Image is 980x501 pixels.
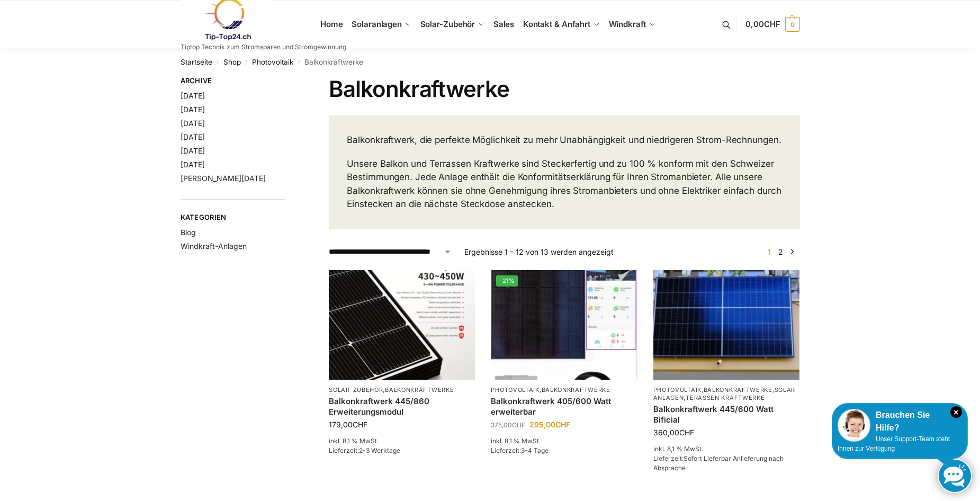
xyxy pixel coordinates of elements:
[491,421,525,429] bdi: 375,00
[555,420,570,429] span: CHF
[523,19,590,29] span: Kontakt & Anfahrt
[353,420,367,429] span: CHF
[653,444,799,454] p: inkl. 8,1 % MwSt.
[745,8,799,40] a: 0,00CHF 0
[653,454,784,472] span: Lieferzeit:
[838,435,950,452] span: Unser Support-Team steht Ihnen zur Verfügung
[420,19,475,29] span: Solar-Zubehör
[491,386,539,393] a: Photovoltaik
[491,446,549,454] span: Lieferzeit:
[329,386,475,394] p: ,
[329,76,799,102] h1: Balkonkraftwerke
[776,247,786,256] a: Seite 2
[329,446,400,454] span: Lieferzeit:
[518,1,604,48] a: Kontakt & Anfahrt
[181,212,286,223] span: Kategorien
[838,409,962,434] div: Brauchen Sie Hilfe?
[329,270,475,380] img: Balkonkraftwerk 445/860 Erweiterungsmodul
[679,428,694,437] span: CHF
[491,270,637,380] a: -21%Steckerfertig Plug & Play mit 410 Watt
[653,386,799,402] p: , , ,
[764,19,780,29] span: CHF
[181,241,247,250] a: Windkraft-Anlagen
[181,44,346,50] p: Tiptop Technik zum Stromsparen und Stromgewinnung
[329,386,383,393] a: Solar-Zubehör
[352,19,402,29] span: Solaranlagen
[181,91,205,100] a: [DATE]
[491,270,637,380] img: Steckerfertig Plug & Play mit 410 Watt
[464,246,614,257] p: Ergebnisse 1 – 12 von 13 werden angezeigt
[212,58,223,67] span: /
[512,421,525,429] span: CHF
[521,446,549,454] span: 3-4 Tage
[347,157,781,211] p: Unsere Balkon und Terrassen Kraftwerke sind Steckerfertig und zu 100 % konform mit den Schweizer ...
[252,58,293,66] a: Photovoltaik
[181,76,286,86] span: Archive
[181,48,800,76] nav: Breadcrumb
[181,58,212,66] a: Startseite
[181,132,205,141] a: [DATE]
[181,228,196,237] a: Blog
[745,19,780,29] span: 0,00
[686,394,765,401] a: Terassen Kraftwerke
[489,1,518,48] a: Sales
[653,386,796,401] a: Solaranlagen
[181,160,205,169] a: [DATE]
[761,246,799,257] nav: Produkt-Seitennummerierung
[416,1,489,48] a: Solar-Zubehör
[838,409,870,442] img: Customer service
[653,404,799,425] a: Balkonkraftwerk 445/600 Watt Bificial
[347,1,416,48] a: Solaranlagen
[347,133,781,147] p: Balkonkraftwerk, die perfekte Möglichkeit zu mehr Unabhängigkeit und niedrigeren Strom-Rechnungen.
[181,174,266,183] a: [PERSON_NAME][DATE]
[223,58,241,66] a: Shop
[788,246,796,257] a: →
[359,446,400,454] span: 2-3 Werktage
[385,386,454,393] a: Balkonkraftwerke
[181,146,205,155] a: [DATE]
[765,247,774,256] span: Seite 1
[493,19,515,29] span: Sales
[542,386,610,393] a: Balkonkraftwerke
[491,386,637,394] p: ,
[181,119,205,128] a: [DATE]
[950,406,962,418] i: Schließen
[785,17,800,32] span: 0
[609,19,646,29] span: Windkraft
[241,58,252,67] span: /
[329,246,452,257] select: Shop-Reihenfolge
[704,386,772,393] a: Balkonkraftwerke
[491,436,637,446] p: inkl. 8,1 % MwSt.
[285,76,292,88] button: Close filters
[329,420,367,429] bdi: 179,00
[329,396,475,417] a: Balkonkraftwerk 445/860 Erweiterungsmodul
[491,396,637,417] a: Balkonkraftwerk 405/600 Watt erweiterbar
[653,454,784,472] span: Sofort Lieferbar Anlieferung nach Absprache
[653,270,799,380] img: Solaranlage für den kleinen Balkon
[604,1,660,48] a: Windkraft
[329,436,475,446] p: inkl. 8,1 % MwSt.
[181,105,205,114] a: [DATE]
[653,428,694,437] bdi: 360,00
[653,386,702,393] a: Photovoltaik
[529,420,570,429] bdi: 295,00
[293,58,304,67] span: /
